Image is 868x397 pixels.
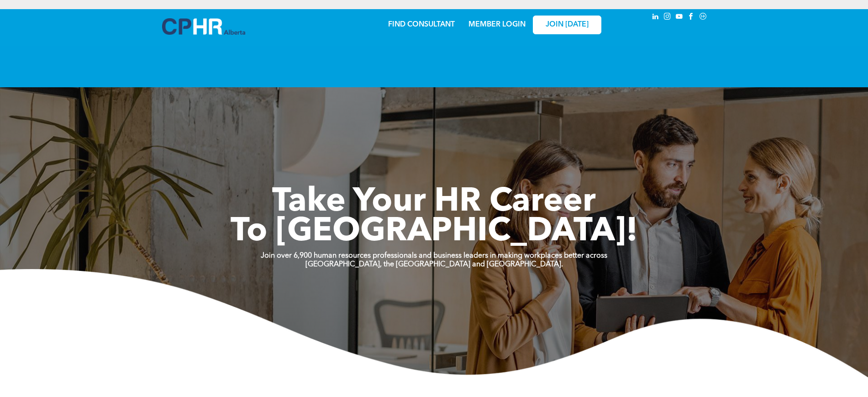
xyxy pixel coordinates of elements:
[162,18,245,35] img: A blue and white logo for cp alberta
[698,11,708,24] a: Social network
[272,186,596,219] span: Take Your HR Career
[533,16,601,34] a: JOIN [DATE]
[388,21,455,28] a: FIND CONSULTANT
[546,21,589,29] span: JOIN [DATE]
[663,11,673,24] a: instagram
[261,252,607,259] strong: Join over 6,900 human resources professionals and business leaders in making workplaces better ac...
[305,261,563,268] strong: [GEOGRAPHIC_DATA], the [GEOGRAPHIC_DATA] and [GEOGRAPHIC_DATA].
[468,21,526,28] a: MEMBER LOGIN
[651,11,661,24] a: linkedin
[686,11,696,24] a: facebook
[674,11,684,24] a: youtube
[231,216,638,249] span: To [GEOGRAPHIC_DATA]!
